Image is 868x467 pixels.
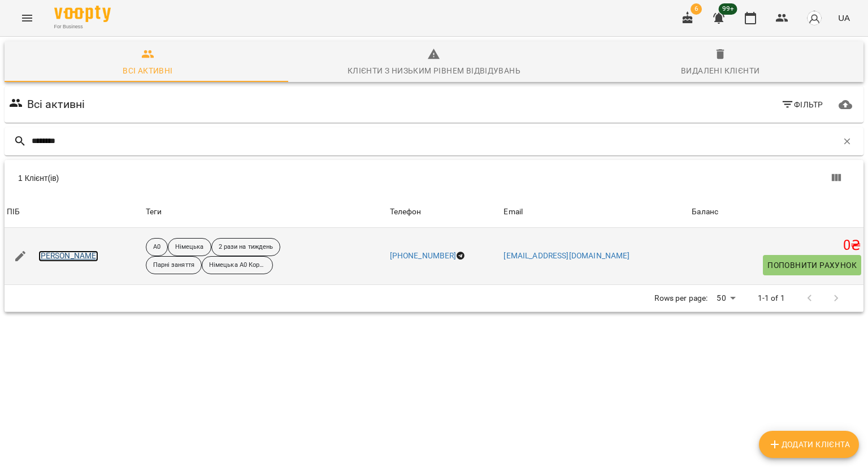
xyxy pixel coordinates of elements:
[692,205,718,219] div: Sort
[219,243,274,252] p: 2 рази на тиждень
[712,290,739,306] div: 50
[390,205,500,219] span: Телефон
[390,205,422,219] div: Телефон
[146,238,168,256] div: A0
[776,94,828,115] button: Фільтр
[123,64,172,77] div: Всі активні
[504,205,523,219] div: Sort
[54,23,111,31] span: For Business
[838,12,850,24] span: UA
[692,205,718,219] div: Баланс
[27,96,85,113] h6: Всі активні
[390,205,422,219] div: Sort
[38,250,99,262] a: [PERSON_NAME]
[348,64,520,77] div: Клієнти з низьким рівнем відвідувань
[7,205,20,219] div: Sort
[504,205,523,219] div: Email
[781,98,823,111] span: Фільтр
[806,10,822,26] img: avatar_s.png
[823,165,850,192] button: Показати колонки
[834,7,854,28] button: UA
[692,205,861,219] span: Баланс
[681,64,759,77] div: Видалені клієнти
[654,293,708,304] p: Rows per page:
[691,3,702,15] span: 6
[153,261,194,270] p: Парні заняття
[54,6,111,22] img: Voopty Logo
[153,243,160,252] p: A0
[209,261,266,270] p: Німецька А0 Корнієць - пара
[390,251,457,260] a: [PHONE_NUMBER]
[168,238,211,256] div: Німецька
[7,205,20,219] div: ПІБ
[14,5,41,32] button: Menu
[758,293,785,304] p: 1-1 of 1
[763,255,861,275] button: Поповнити рахунок
[719,3,737,15] span: 99+
[211,238,281,256] div: 2 рази на тиждень
[767,258,857,272] span: Поповнити рахунок
[175,243,204,252] p: Німецька
[504,205,687,219] span: Email
[146,256,202,274] div: Парні заняття
[504,251,630,260] a: [EMAIL_ADDRESS][DOMAIN_NAME]
[5,160,863,196] div: Table Toolbar
[18,172,441,184] div: 1 Клієнт(ів)
[692,237,861,254] h5: 0 ₴
[202,256,273,274] div: Німецька А0 Корнієць - пара
[7,205,141,219] span: ПІБ
[146,205,385,219] div: Теги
